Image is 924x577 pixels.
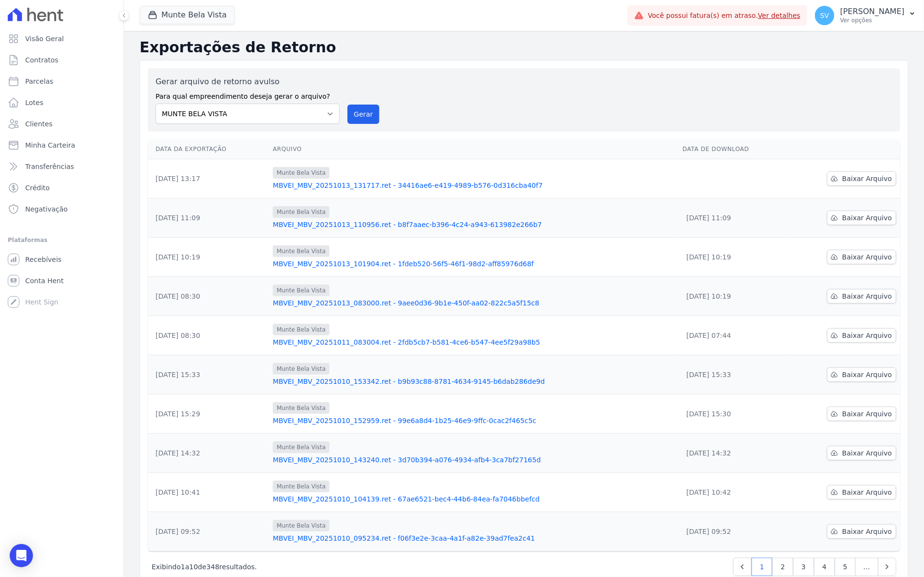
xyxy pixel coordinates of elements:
[840,16,905,24] p: Ver opções
[273,259,675,269] a: MBVEI_MBV_20251013_101904.ret - 1fdeb520-56f5-46f1-98d2-aff85976d68f
[827,211,896,225] a: Baixar Arquivo
[273,285,329,296] span: Munte Bela Vista
[752,558,772,576] a: 1
[25,55,58,65] span: Contratos
[25,255,62,264] span: Recebíveis
[827,446,896,460] a: Baixar Arquivo
[273,298,675,308] a: MBVEI_MBV_20251013_083000.ret - 9aee0d36-9b1e-450f-aa02-822c5a5f15c8
[148,355,269,395] td: [DATE] 15:33
[148,434,269,473] td: [DATE] 14:32
[148,159,269,198] td: [DATE] 13:17
[4,29,120,48] a: Visão Geral
[273,337,675,347] a: MBVEI_MBV_20251011_083004.ret - 2fdb5cb7-b581-4ce6-b547-4ee5f29a98b5
[679,355,788,395] td: [DATE] 15:33
[273,455,675,465] a: MBVEI_MBV_20251010_143240.ret - 3d70b394-a076-4934-afb4-3ca7bf27165d
[679,198,788,238] td: [DATE] 11:09
[820,12,829,19] span: SV
[148,512,269,551] td: [DATE] 09:52
[273,441,329,453] span: Munte Bela Vista
[733,558,752,576] a: Previous
[25,140,75,150] span: Minha Carteira
[842,527,892,536] span: Baixar Arquivo
[4,50,120,70] a: Contratos
[273,245,329,257] span: Munte Bela Vista
[842,448,892,458] span: Baixar Arquivo
[4,93,120,112] a: Lotes
[4,271,120,290] a: Conta Hent
[25,204,68,214] span: Negativação
[269,139,679,159] th: Arquivo
[206,563,219,571] span: 348
[827,407,896,421] a: Baixar Arquivo
[273,377,675,386] a: MBVEI_MBV_20251010_153342.ret - b9b93c88-8781-4634-9145-b6dab286de9d
[8,234,116,246] div: Plataformas
[842,370,892,380] span: Baixar Arquivo
[679,139,788,159] th: Data de Download
[148,198,269,238] td: [DATE] 11:09
[25,183,50,193] span: Crédito
[181,563,185,571] span: 1
[4,178,120,197] a: Crédito
[855,558,878,576] span: …
[25,276,63,286] span: Conta Hent
[25,76,53,86] span: Parcelas
[152,562,257,572] p: Exibindo a de resultados.
[827,250,896,264] a: Baixar Arquivo
[827,328,896,343] a: Baixar Arquivo
[25,34,64,44] span: Visão Geral
[273,402,329,414] span: Munte Bela Vista
[842,409,892,419] span: Baixar Arquivo
[148,238,269,277] td: [DATE] 10:19
[840,7,905,16] p: [PERSON_NAME]
[842,174,892,183] span: Baixar Arquivo
[273,416,675,425] a: MBVEI_MBV_20251010_152959.ret - 99e6a8d4-1b25-46e9-9ffc-0cac2f465c5c
[679,277,788,316] td: [DATE] 10:19
[842,487,892,497] span: Baixar Arquivo
[679,316,788,355] td: [DATE] 07:44
[156,76,340,88] label: Gerar arquivo de retorno avulso
[156,88,340,102] label: Para qual empreendimento deseja gerar o arquivo?
[827,171,896,186] a: Baixar Arquivo
[273,220,675,229] a: MBVEI_MBV_20251013_110956.ret - b8f7aaec-b396-4c24-a943-613982e266b7
[148,473,269,512] td: [DATE] 10:41
[842,252,892,262] span: Baixar Arquivo
[679,473,788,512] td: [DATE] 10:42
[148,277,269,316] td: [DATE] 08:30
[148,395,269,434] td: [DATE] 15:29
[814,558,835,576] a: 4
[4,250,120,269] a: Recebíveis
[25,162,74,171] span: Transferências
[4,114,120,134] a: Clientes
[189,563,198,571] span: 10
[347,105,379,124] button: Gerar
[827,367,896,382] a: Baixar Arquivo
[4,72,120,91] a: Parcelas
[273,481,329,492] span: Munte Bela Vista
[679,512,788,551] td: [DATE] 09:52
[4,199,120,219] a: Negativação
[273,206,329,218] span: Munte Bela Vista
[273,181,675,190] a: MBVEI_MBV_20251013_131717.ret - 34416ae6-e419-4989-b576-0d316cba40f7
[679,395,788,434] td: [DATE] 15:30
[25,98,44,107] span: Lotes
[842,291,892,301] span: Baixar Arquivo
[878,558,896,576] a: Next
[827,485,896,500] a: Baixar Arquivo
[273,324,329,335] span: Munte Bela Vista
[273,363,329,375] span: Munte Bela Vista
[25,119,52,129] span: Clientes
[827,524,896,539] a: Baixar Arquivo
[273,167,329,179] span: Munte Bela Vista
[273,520,329,531] span: Munte Bela Vista
[140,6,235,24] button: Munte Bela Vista
[148,139,269,159] th: Data da Exportação
[793,558,814,576] a: 3
[679,434,788,473] td: [DATE] 14:32
[807,2,924,29] button: SV [PERSON_NAME] Ver opções
[273,533,675,543] a: MBVEI_MBV_20251010_095234.ret - f06f3e2e-3caa-4a1f-a82e-39ad7fea2c41
[273,494,675,504] a: MBVEI_MBV_20251010_104139.ret - 67ae6521-bec4-44b6-84ea-fa7046bbefcd
[842,213,892,223] span: Baixar Arquivo
[10,544,33,567] div: Open Intercom Messenger
[4,136,120,155] a: Minha Carteira
[772,558,793,576] a: 2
